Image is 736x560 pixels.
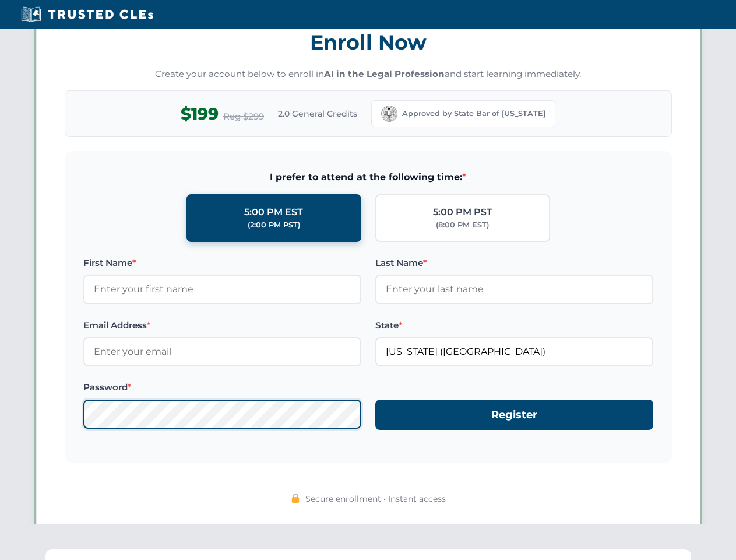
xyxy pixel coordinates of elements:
img: Trusted CLEs [17,6,157,23]
div: (2:00 PM PST) [248,219,300,231]
div: (8:00 PM EST) [436,219,489,231]
span: Secure enrollment • Instant access [305,492,446,505]
input: Enter your last name [375,275,653,304]
label: Email Address [83,318,361,332]
img: California Bar [381,106,397,122]
button: Register [375,400,653,430]
span: I prefer to attend at the following time: [83,170,653,185]
span: Approved by State Bar of [US_STATE] [402,108,545,120]
span: $199 [181,101,219,127]
div: 5:00 PM EST [244,205,303,220]
label: Last Name [375,256,653,270]
div: 5:00 PM PST [433,205,492,220]
strong: AI in the Legal Profession [324,68,445,79]
label: State [375,318,653,332]
input: California (CA) [375,337,653,366]
p: Create your account below to enroll in and start learning immediately. [65,68,672,81]
h3: Enroll Now [65,24,672,61]
label: Password [83,380,361,394]
span: Reg $299 [223,110,264,124]
label: First Name [83,256,361,270]
input: Enter your email [83,337,361,366]
input: Enter your first name [83,275,361,304]
span: 2.0 General Credits [278,107,357,120]
img: 🔒 [291,494,300,503]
